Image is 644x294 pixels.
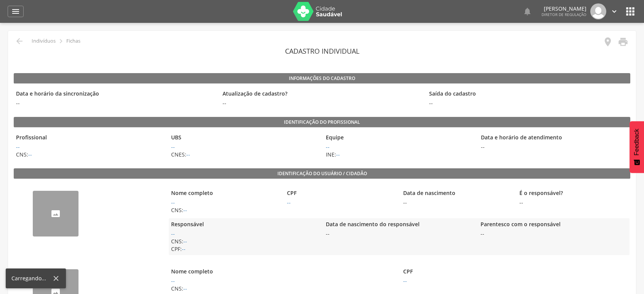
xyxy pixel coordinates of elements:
i:  [11,7,20,16]
span: -- [517,199,630,206]
i:  [624,5,636,18]
span: CNS: [169,238,320,245]
a:  [8,6,24,17]
legend: UBS [169,134,320,142]
span: Diretor de regulação [541,12,586,17]
a:  [613,37,628,49]
a: -- [287,199,291,206]
p: [PERSON_NAME] [541,6,586,11]
a:  [523,3,532,19]
span: Feedback [633,129,640,155]
span: -- [14,99,216,107]
a: -- [171,230,175,237]
i: Imprimir [618,37,628,47]
span: CPF: [169,245,320,253]
legend: Responsável [169,220,320,229]
legend: Nome completo [169,268,397,276]
legend: Parentesco com o responsável [478,220,629,229]
a: Ir para UBS [171,143,175,150]
legend: Data de nascimento [401,189,513,198]
span: CNS: [169,206,281,214]
a: -- [171,277,175,284]
legend: Profissional [14,134,165,142]
span: INE: [324,151,475,158]
legend: Data e horário de atendimento [479,134,630,142]
p: Indivíduos [32,38,56,44]
span: -- [427,99,630,107]
i:  [610,7,618,16]
i: Voltar [15,37,24,46]
a: -- [403,277,407,284]
a: -- [182,245,186,252]
a: -- [183,206,187,214]
span: -- [220,99,229,107]
a: Ir para Equipe [326,143,330,150]
a: Ir para UBS [186,151,190,158]
span: CNS: [169,285,397,292]
p: Fichas [66,38,80,44]
legend: Nome completo [169,189,281,198]
header: Cadastro individual [14,44,630,58]
a:  [610,3,618,19]
legend: Atualização de cadastro? [220,90,423,99]
span: -- [478,230,629,238]
legend: CPF [401,268,629,276]
div: Carregando... [11,275,52,282]
a: -- [171,199,175,206]
span: -- [479,143,630,151]
i: Localização [602,37,613,47]
legend: É o responsável? [517,189,630,198]
legend: Saída do cadastro [427,90,630,99]
a: Ir para Equipe [336,151,340,158]
legend: Identificação do profissional [14,117,630,128]
span: CNS: [14,151,165,158]
legend: Identificação do usuário / cidadão [14,168,630,179]
legend: CPF [285,189,397,198]
legend: Informações do Cadastro [14,73,630,84]
button: Feedback - Mostrar pesquisa [630,121,644,173]
span: CNES: [169,151,320,158]
legend: Data de nascimento do responsável [324,220,474,229]
a: Ir para perfil do agente [28,151,32,158]
span: -- [324,230,474,238]
span: -- [401,199,513,206]
i:  [57,37,65,45]
a: Ir para perfil do agente [16,143,20,150]
i:  [523,7,532,16]
a: -- [183,238,187,245]
a: -- [183,285,187,292]
legend: Data e horário da sincronização [14,90,216,99]
legend: Equipe [324,134,475,142]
